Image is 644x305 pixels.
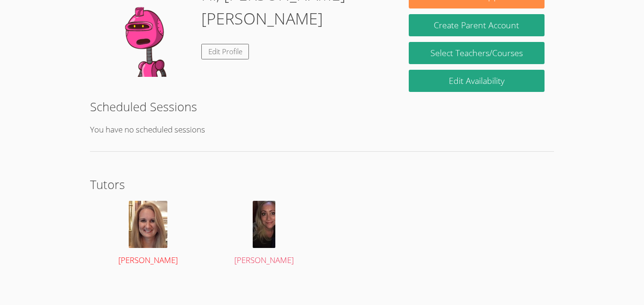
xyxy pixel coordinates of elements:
a: [PERSON_NAME] [99,201,197,267]
h2: Tutors [90,175,554,193]
p: You have no scheduled sessions [90,123,554,137]
button: Create Parent Account [409,14,545,36]
a: Edit Availability [409,70,545,92]
a: Select Teachers/Courses [409,42,545,64]
h2: Scheduled Sessions [90,98,554,115]
a: [PERSON_NAME] [215,201,313,267]
img: avatar.png [253,201,275,248]
a: Edit Profile [201,44,249,59]
span: [PERSON_NAME] [118,255,178,265]
img: avatar.png [129,201,167,248]
span: [PERSON_NAME] [234,255,294,265]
